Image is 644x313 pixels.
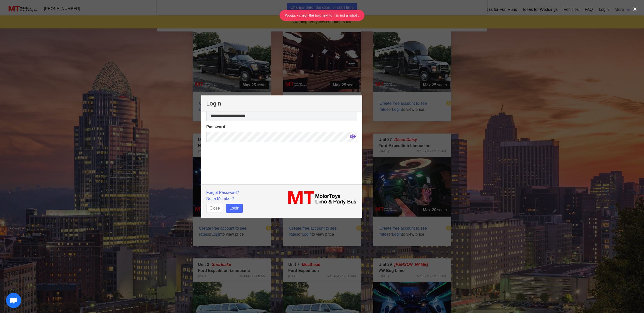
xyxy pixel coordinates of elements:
button: Close [206,204,223,213]
a: Not a Member? [206,196,234,201]
iframe: reCAPTCHA [206,145,283,183]
button: Login [226,204,243,213]
a: Forgot Password? [206,190,239,195]
label: Password [206,124,357,130]
img: MT_logo_name.png [285,190,357,206]
a: Open chat [6,293,21,308]
div: Woops - check the box next to `I’m not a robot`. [285,13,359,18]
p: Login [206,100,357,107]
